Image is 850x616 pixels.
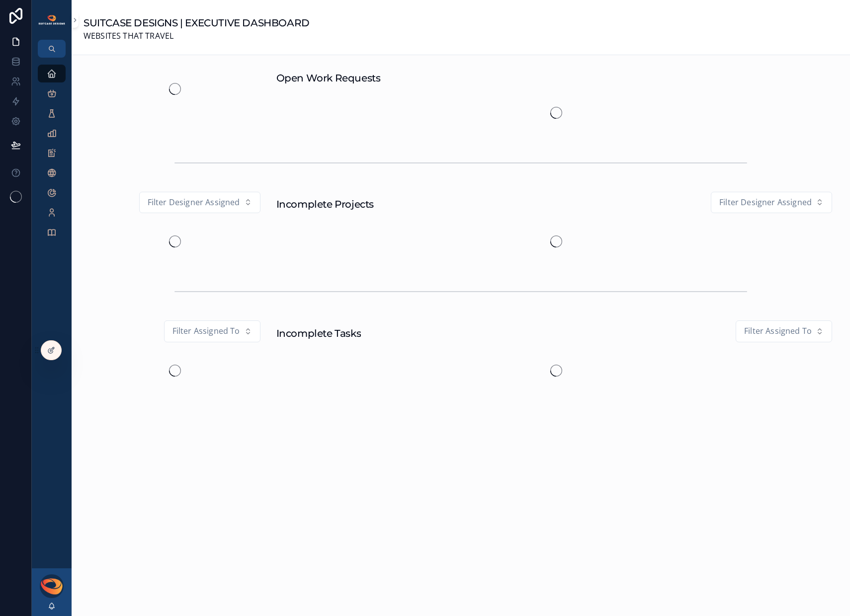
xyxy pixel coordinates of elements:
span: Filter Designer Assigned [719,196,812,209]
span: Filter Designer Assigned [148,196,240,209]
img: App logo [38,14,66,25]
button: Select Button [164,320,260,342]
h1: Incomplete Tasks [276,326,361,340]
button: Select Button [736,320,832,342]
button: Select Button [711,192,832,214]
h1: SUITCASE DESIGNS | EXECUTIVE DASHBOARD [84,16,310,30]
h1: Open Work Requests [276,71,381,85]
span: WEBSITES THAT TRAVEL [84,30,310,43]
span: Filter Assigned To [172,325,240,338]
div: scrollable content [32,58,72,254]
h1: Incomplete Projects [276,197,374,211]
span: Filter Assigned To [744,325,812,338]
button: Select Button [139,192,260,214]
